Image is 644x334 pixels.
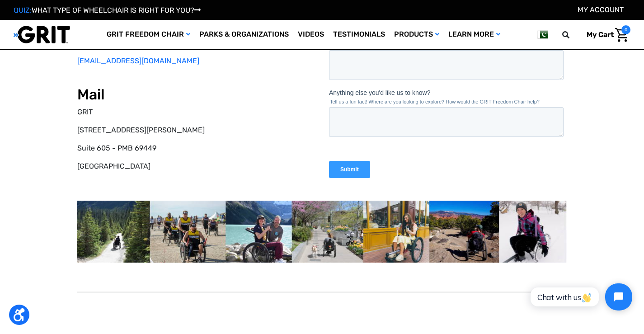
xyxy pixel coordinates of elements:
span: My Cart [587,30,614,39]
a: Learn More [444,20,505,49]
p: [STREET_ADDRESS][PERSON_NAME] [77,125,315,136]
a: GRIT Freedom Chair [102,20,195,49]
span: 0 [621,25,630,34]
iframe: Tidio Chat [521,276,640,318]
p: [GEOGRAPHIC_DATA] [77,161,315,172]
img: pk.png [537,29,548,40]
a: Testimonials [329,20,390,49]
a: QUIZ:WHAT TYPE OF WHEELCHAIR IS RIGHT FOR YOU? [14,6,201,14]
img: Cart [615,28,628,42]
a: Products [390,20,444,49]
a: Videos [293,20,329,49]
span: QUIZ: [14,6,32,14]
a: [EMAIL_ADDRESS][DOMAIN_NAME] [77,56,199,65]
input: Search [566,25,580,44]
p: Suite 605 - PMB 69449 [77,143,315,154]
p: GRIT [77,107,315,118]
a: Cart with 0 items [580,25,630,44]
img: GRIT All-Terrain Wheelchair and Mobility Equipment [14,25,70,44]
a: Parks & Organizations [195,20,293,49]
a: Account [578,5,624,14]
h2: Mail [77,86,315,103]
